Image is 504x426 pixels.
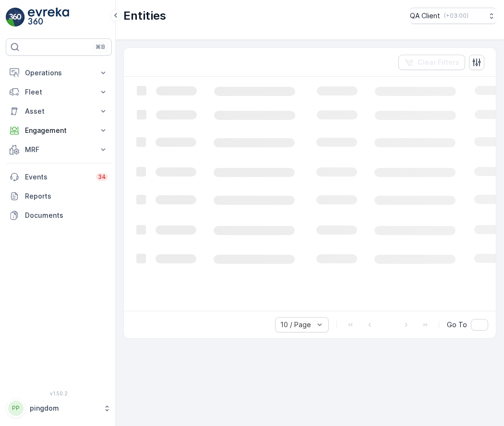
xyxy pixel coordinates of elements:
p: Entities [123,8,166,24]
button: Clear Filters [398,55,465,70]
p: QA Client [410,11,440,21]
p: MRF [25,145,93,154]
p: Fleet [25,87,93,97]
img: logo_light-DOdMpM7g.png [28,8,69,27]
p: ⌘B [96,43,105,51]
p: Clear Filters [418,58,459,67]
p: Events [25,172,90,182]
button: Engagement [6,121,112,140]
p: Asset [25,106,93,116]
a: Reports [6,187,112,206]
button: MRF [6,140,112,159]
div: PP [8,401,24,416]
p: pingdom [30,403,98,413]
p: Reports [25,191,108,201]
button: PPpingdom [6,398,112,418]
button: Asset [6,102,112,121]
button: Fleet [6,83,112,102]
img: logo [6,8,25,27]
p: 34 [98,173,106,181]
span: Go To [447,320,467,330]
p: Operations [25,68,93,78]
span: v 1.50.2 [6,390,112,396]
button: Operations [6,63,112,83]
p: ( +03:00 ) [444,12,468,20]
p: Engagement [25,126,93,135]
a: Events34 [6,167,112,187]
button: QA Client(+03:00) [410,8,496,24]
p: Documents [25,211,108,220]
a: Documents [6,206,112,225]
